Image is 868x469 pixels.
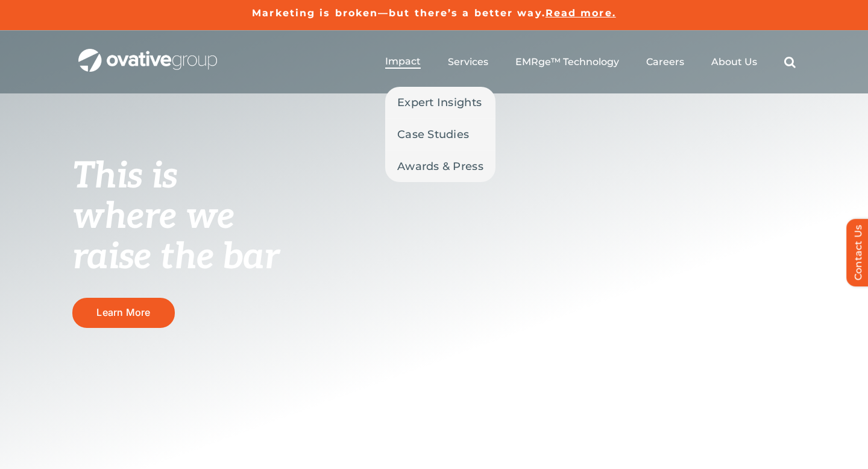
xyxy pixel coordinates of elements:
[546,7,616,19] a: Read more.
[448,56,488,68] a: Services
[72,155,177,198] span: This is
[72,298,175,327] a: Learn More
[515,56,619,68] a: EMRge™ Technology
[385,55,421,69] a: Impact
[784,56,796,68] a: Search
[385,55,421,68] span: Impact
[397,158,483,175] span: Awards & Press
[252,7,546,19] a: Marketing is broken—but there’s a better way.
[72,195,279,279] span: where we raise the bar
[646,56,684,68] a: Careers
[711,56,757,68] a: About Us
[96,307,150,318] span: Learn More
[78,48,217,59] a: OG_Full_horizontal_WHT
[385,43,796,81] nav: Menu
[385,151,495,182] a: Awards & Press
[397,94,482,111] span: Expert Insights
[385,119,495,150] a: Case Studies
[385,87,495,118] a: Expert Insights
[397,126,469,143] span: Case Studies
